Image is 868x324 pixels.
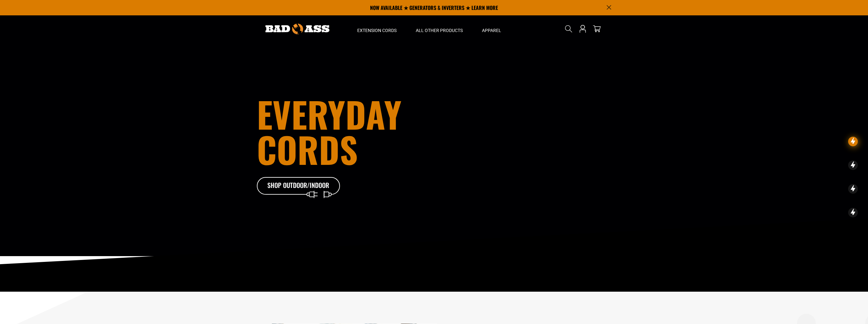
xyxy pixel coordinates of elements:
summary: All Other Products [406,15,472,42]
img: Bad Ass Extension Cords [265,24,329,34]
span: Apparel [482,28,501,33]
a: Shop Outdoor/Indoor [257,177,340,195]
summary: Extension Cords [348,15,406,42]
span: Extension Cords [357,28,397,33]
span: All Other Products [416,28,463,33]
summary: Apparel [472,15,511,42]
h1: Everyday cords [257,96,470,167]
summary: Search [564,24,574,34]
